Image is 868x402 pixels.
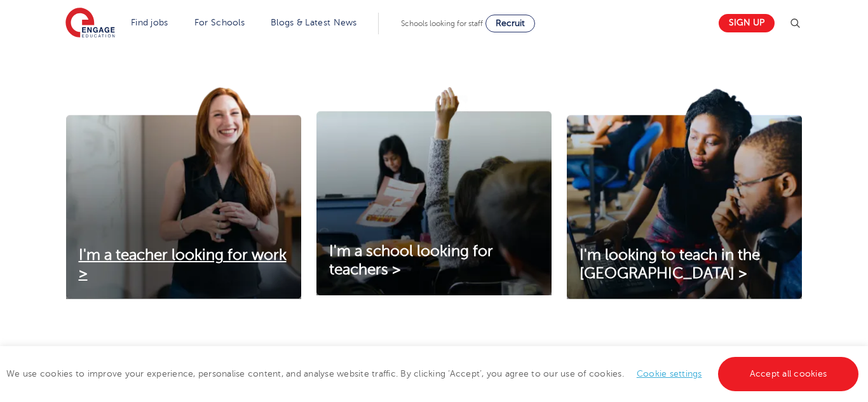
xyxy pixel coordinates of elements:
[496,18,525,28] span: Recruit
[316,243,552,279] a: I'm a school looking for teachers >
[580,246,760,282] span: I'm looking to teach in the [GEOGRAPHIC_DATA] >
[131,18,168,27] a: Find jobs
[271,18,357,27] a: Blogs & Latest News
[66,87,301,299] img: I'm a teacher looking for work
[66,246,301,283] a: I'm a teacher looking for work >
[637,369,702,379] a: Cookie settings
[79,246,287,282] span: I'm a teacher looking for work >
[485,15,535,32] a: Recruit
[316,87,552,295] img: I'm a school looking for teachers
[401,19,483,28] span: Schools looking for staff
[6,369,862,379] span: We use cookies to improve your experience, personalise content, and analyse website traffic. By c...
[329,243,493,278] span: I'm a school looking for teachers >
[567,87,802,299] img: I'm looking to teach in the UK
[65,8,115,39] img: Engage Education
[719,14,775,32] a: Sign up
[194,18,245,27] a: For Schools
[567,246,802,283] a: I'm looking to teach in the [GEOGRAPHIC_DATA] >
[718,357,859,391] a: Accept all cookies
